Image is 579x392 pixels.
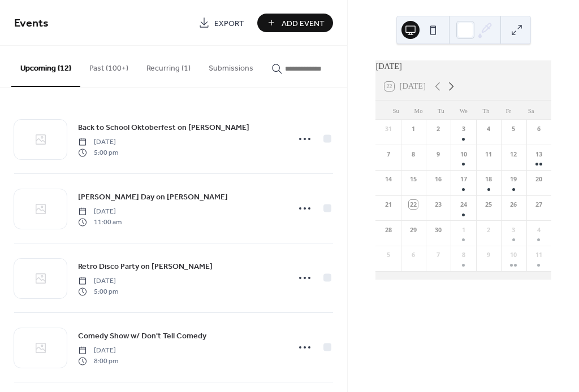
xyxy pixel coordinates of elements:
div: 10 [509,250,518,259]
button: Past (100+) [80,46,137,86]
span: 11:00 am [78,217,122,227]
div: 1 [409,124,418,133]
div: 6 [534,124,543,133]
div: 7 [434,250,443,259]
div: 30 [434,225,443,234]
div: 15 [409,175,418,184]
div: 4 [484,124,493,133]
button: Submissions [200,46,262,86]
div: 5 [509,124,518,133]
span: Events [14,12,49,34]
div: 21 [383,200,392,209]
div: 6 [409,250,418,259]
div: 20 [534,175,543,184]
div: 3 [459,124,468,133]
div: 2 [434,124,443,133]
div: 8 [459,250,468,259]
div: We [452,101,475,120]
span: Add Event [282,18,325,29]
span: 5:00 pm [78,147,118,158]
div: 17 [459,175,468,184]
div: 5 [383,250,392,259]
div: 23 [434,200,443,209]
div: Fr [497,101,520,120]
div: 16 [434,175,443,184]
span: 8:00 pm [78,356,118,366]
div: 19 [509,175,518,184]
div: Tu [430,101,452,120]
div: 26 [509,200,518,209]
span: Back to School Oktoberfest on [PERSON_NAME] [78,122,249,134]
div: [DATE] [375,60,551,73]
span: [DATE] [78,346,118,356]
span: [PERSON_NAME] Day on [PERSON_NAME] [78,191,228,203]
div: Th [475,101,498,120]
span: Export [214,18,244,29]
div: 10 [459,150,468,159]
div: 24 [459,200,468,209]
div: 31 [383,124,392,133]
span: 5:00 pm [78,286,118,297]
a: Export [190,14,253,32]
div: 28 [383,225,392,234]
div: 18 [484,175,493,184]
div: 29 [409,225,418,234]
div: 1 [459,225,468,234]
a: [PERSON_NAME] Day on [PERSON_NAME] [78,190,228,203]
div: 25 [484,200,493,209]
div: 12 [509,150,518,159]
button: Add Event [257,14,333,32]
div: 9 [434,150,443,159]
a: Comedy Show w/ Don't Tell Comedy [78,329,206,342]
span: Retro Disco Party on [PERSON_NAME] [78,261,213,273]
div: 2 [484,225,493,234]
div: 22 [409,200,418,209]
div: 4 [534,225,543,234]
div: Sa [520,101,542,120]
div: 8 [409,150,418,159]
div: 7 [383,150,392,159]
div: 11 [534,250,543,259]
button: Recurring (1) [137,46,200,86]
div: 13 [534,150,543,159]
div: 9 [484,250,493,259]
span: [DATE] [78,207,122,217]
div: 3 [509,225,518,234]
div: Su [384,101,407,120]
button: Upcoming (12) [11,46,80,87]
span: [DATE] [78,276,118,286]
div: 27 [534,200,543,209]
div: 14 [383,175,392,184]
span: [DATE] [78,137,118,147]
a: Retro Disco Party on [PERSON_NAME] [78,260,213,273]
span: Comedy Show w/ Don't Tell Comedy [78,330,206,342]
a: Back to School Oktoberfest on [PERSON_NAME] [78,121,249,134]
div: 11 [484,150,493,159]
div: Mo [407,101,430,120]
